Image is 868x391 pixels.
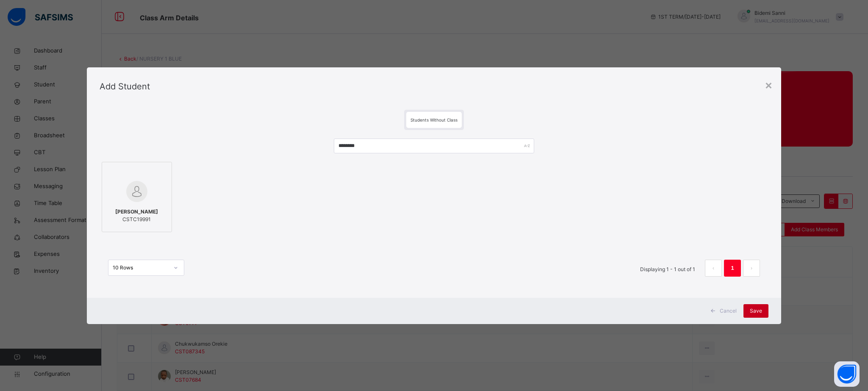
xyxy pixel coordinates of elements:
div: × [765,76,773,94]
li: Displaying 1 - 1 out of 1 [634,260,702,277]
span: CSTC19991 [115,216,158,223]
a: 1 [728,263,736,274]
img: default.svg [126,181,147,202]
li: 上一页 [705,260,722,277]
span: [PERSON_NAME] [115,208,158,216]
span: Cancel [720,307,737,315]
button: next page [743,260,760,277]
span: Students Without Class [410,117,458,122]
div: 10 Rows [113,264,169,272]
button: Open asap [834,361,860,387]
span: Add Student [100,81,150,92]
span: Save [750,307,762,315]
button: prev page [705,260,722,277]
li: 下一页 [743,260,760,277]
li: 1 [724,260,741,277]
